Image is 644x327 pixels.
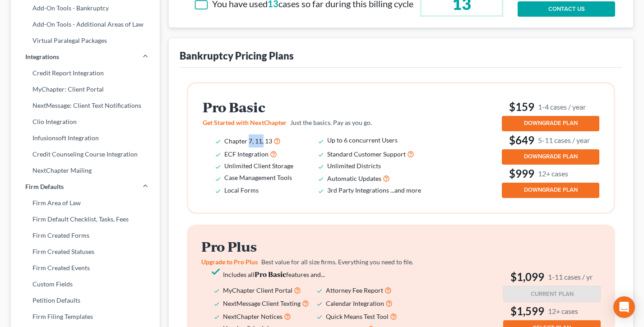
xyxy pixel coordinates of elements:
[25,52,59,61] span: Integrations
[11,179,160,195] a: Firm Defaults
[255,269,286,279] strong: Pro Basic
[11,146,160,162] a: Credit Counseling Course Integration
[326,286,383,294] span: Attorney Fee Report
[11,65,160,81] a: Credit Report Integration
[326,299,384,307] span: Calendar Integration
[11,81,160,97] a: MyChapter: Client Portal
[223,313,283,320] span: NextChapter Notices
[502,133,599,147] h3: $649
[538,169,568,178] small: 12+ cases
[390,186,421,194] span: ...and more
[11,162,160,179] a: NextChapter Mailing
[11,97,160,114] a: NextMessage: Client Text Notifications
[11,292,160,309] a: Petition Defaults
[203,100,434,115] h2: Pro Basic
[11,276,160,292] a: Custom Fields
[11,211,160,227] a: Firm Default Checklist, Tasks, Fees
[180,49,294,62] div: Bankruptcy Pricing Plans
[524,120,578,127] span: DOWNGRADE PLAN
[203,119,287,126] span: Get Started with NextChapter
[524,186,578,193] span: DOWNGRADE PLAN
[327,150,406,158] span: Standard Customer Support
[613,296,635,318] div: Open Intercom Messenger
[224,174,292,181] span: Case Management Tools
[11,260,160,276] a: Firm Created Events
[11,309,160,325] a: Firm Filing Templates
[11,32,160,49] a: Virtual Paralegal Packages
[503,304,601,318] h3: $1,599
[11,16,160,32] a: Add-On Tools - Additional Areas of Law
[11,49,160,65] a: Integrations
[548,306,578,316] small: 12+ cases
[261,258,413,266] span: Best value for all size firms. Everything you need to file.
[518,1,615,17] a: CONTACT US
[327,175,381,182] span: Automatic Updates
[290,119,372,126] span: Just the basics. Pay as you go.
[11,195,160,211] a: Firm Area of Law
[11,227,160,244] a: Firm Created Forms
[502,183,599,198] button: DOWNGRADE PLAN
[502,100,599,114] h3: $159
[224,186,259,194] span: Local Forms
[224,137,272,145] span: Chapter 7, 11, 13
[11,130,160,146] a: Infusionsoft Integration
[327,186,389,194] span: 3rd Party Integrations
[327,136,398,144] span: Up to 6 concurrent Users
[502,149,599,165] button: DOWNGRADE PLAN
[548,272,593,281] small: 1-11 cases / yr
[201,258,258,266] span: Upgrade to Pro Plus
[502,116,599,131] button: DOWNGRADE PLAN
[201,239,432,254] h2: Pro Plus
[223,299,301,307] span: NextMessage Client Texting
[326,313,389,320] span: Quick Means Test Tool
[224,150,269,158] span: ECF Integration
[538,135,590,145] small: 5-11 cases / year
[11,114,160,130] a: Clio Integration
[502,166,599,181] h3: $999
[503,270,601,284] h3: $1,099
[25,182,64,191] span: Firm Defaults
[224,162,293,170] span: Unlimited Client Storage
[531,290,574,298] span: CURRENT PLAN
[503,286,601,302] button: CURRENT PLAN
[223,271,325,278] span: Includes all features and...
[524,153,578,160] span: DOWNGRADE PLAN
[538,102,586,111] small: 1-4 cases / year
[223,286,292,294] span: MyChapter Client Portal
[327,162,381,170] span: Unlimited Districts
[11,244,160,260] a: Firm Created Statuses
